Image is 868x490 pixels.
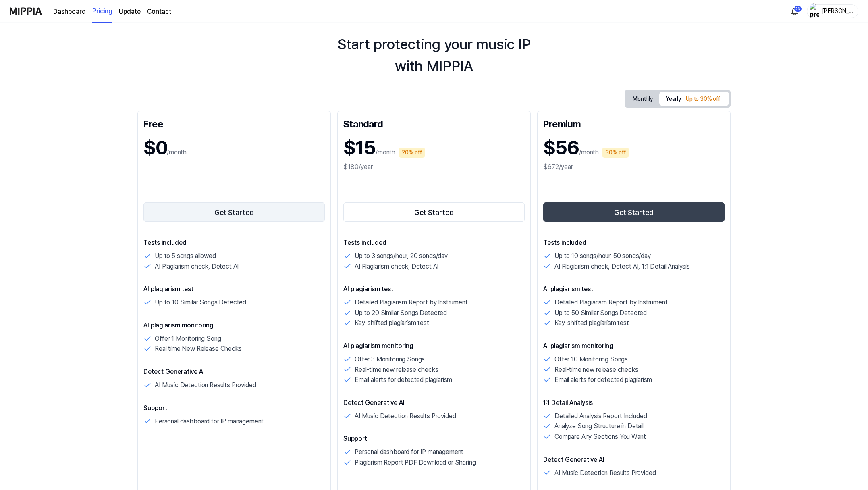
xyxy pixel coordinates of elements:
[543,201,725,223] a: Get Started
[343,162,525,172] div: $180/year
[543,341,725,351] p: AI plagiarism monitoring
[355,261,438,272] p: AI Plagiarism check, Detect AI
[355,365,438,375] p: Real-time new release checks
[554,261,690,272] p: AI Plagiarism check, Detect AI, 1:1 Detail Analysis
[554,354,628,365] p: Offer 10 Monitoring Songs
[807,4,858,18] button: profile[PERSON_NAME]
[810,3,819,19] img: profile
[143,133,167,162] h1: $0
[355,375,452,385] p: Email alerts for detected plagiarism
[343,133,376,162] h1: $15
[355,457,476,468] p: Plagiarism Report PDF Download or Sharing
[143,367,325,377] p: Detect Generative AI
[822,6,853,15] div: [PERSON_NAME]
[343,202,525,222] button: Get Started
[343,434,525,444] p: Support
[554,308,647,318] p: Up to 50 Similar Songs Detected
[543,133,579,162] h1: $56
[143,321,325,330] p: AI plagiarism monitoring
[543,398,725,408] p: 1:1 Detail Analysis
[155,334,221,344] p: Offer 1 Monitoring Song
[602,148,629,158] div: 30% off
[355,308,447,318] p: Up to 20 Similar Songs Detected
[143,201,325,223] a: Get Started
[543,238,725,248] p: Tests included
[155,344,242,354] p: Real time New Release Checks
[554,365,638,375] p: Real-time new release checks
[543,284,725,294] p: AI plagiarism test
[355,354,425,365] p: Offer 3 Monitoring Songs
[554,432,646,442] p: Compare Any Sections You Want
[143,238,325,248] p: Tests included
[343,201,525,223] a: Get Started
[399,148,425,158] div: 20% off
[355,411,456,421] p: AI Music Detection Results Provided
[355,297,468,308] p: Detailed Plagiarism Report by Instrument
[155,416,264,427] p: Personal dashboard for IP management
[119,7,141,17] a: Update
[155,380,256,390] p: AI Music Detection Results Provided
[143,284,325,294] p: AI plagiarism test
[155,261,239,272] p: AI Plagiarism check, Detect AI
[554,318,629,328] p: Key-shifted plagiarism test
[554,421,644,432] p: Analyze Song Structure in Detail
[143,403,325,413] p: Support
[343,284,525,294] p: AI plagiarism test
[143,117,325,130] div: Free
[554,375,652,385] p: Email alerts for detected plagiarism
[143,202,325,222] button: Get Started
[554,468,656,478] p: AI Music Detection Results Provided
[343,398,525,408] p: Detect Generative AI
[788,5,801,18] button: 알림23
[659,92,729,106] button: Yearly
[554,411,647,421] p: Detailed Analysis Report Included
[554,251,651,261] p: Up to 10 songs/hour, 50 songs/day
[147,7,171,17] a: Contact
[579,148,599,157] p: /month
[543,162,725,172] div: $672/year
[155,251,216,261] p: Up to 5 songs allowed
[794,6,802,12] div: 23
[92,0,112,23] a: Pricing
[343,341,525,351] p: AI plagiarism monitoring
[355,447,463,457] p: Personal dashboard for IP management
[53,7,86,17] a: Dashboard
[343,238,525,248] p: Tests included
[543,455,725,465] p: Detect Generative AI
[155,297,246,308] p: Up to 10 Similar Songs Detected
[167,148,187,157] p: /month
[355,318,429,328] p: Key-shifted plagiarism test
[355,251,448,261] p: Up to 3 songs/hour, 20 songs/day
[626,92,659,106] button: Monthly
[683,93,723,105] div: Up to 30% off
[543,202,725,222] button: Get Started
[554,297,668,308] p: Detailed Plagiarism Report by Instrument
[376,148,395,157] p: /month
[543,117,725,130] div: Premium
[790,6,799,16] img: 알림
[343,117,525,130] div: Standard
